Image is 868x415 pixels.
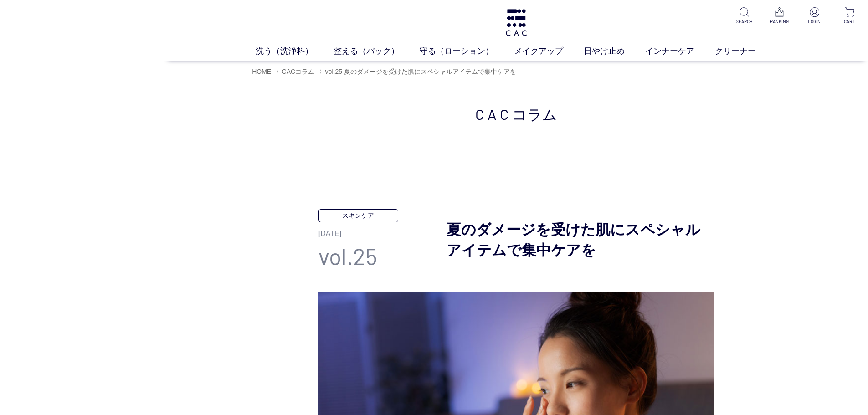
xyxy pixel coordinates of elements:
a: RANKING [768,7,791,25]
p: SEARCH [733,18,755,25]
a: HOME [252,68,271,75]
div: キーワード流入 [106,55,147,61]
a: LOGIN [803,7,826,25]
a: 整える（パック） [334,45,420,57]
a: CART [838,7,861,25]
span: コラム [512,103,557,125]
a: インナーケア [645,45,715,57]
p: RANKING [768,18,791,25]
li: 〉 [319,67,519,76]
img: website_grey.svg [15,24,22,32]
div: ドメイン概要 [41,55,76,61]
img: tab_domain_overview_orange.svg [31,54,38,61]
img: logo [504,9,528,36]
p: LOGIN [803,18,826,25]
div: v 4.0.25 [26,15,45,22]
span: vol.25 夏のダメージを受けた肌にスペシャルアイテムで集中ケアを [325,68,516,75]
h2: CAC [252,103,780,138]
img: logo_orange.svg [15,15,22,22]
p: [DATE] [318,222,425,239]
h3: 夏のダメージを受けた肌にスペシャルアイテムで集中ケアを [425,220,714,261]
img: tab_keywords_by_traffic_grey.svg [96,54,103,61]
p: vol.25 [318,239,425,273]
li: 〉 [276,67,317,76]
p: CART [838,18,861,25]
a: クリーナー [715,45,776,57]
a: 洗う（洗浄料） [256,45,334,57]
p: スキンケア [318,209,398,222]
a: 日やけ止め [584,45,645,57]
a: CACコラム [282,68,315,75]
div: ドメイン: [DOMAIN_NAME][PERSON_NAME] [24,24,156,32]
a: メイクアップ [514,45,584,57]
a: 守る（ローション） [420,45,514,57]
a: SEARCH [733,7,755,25]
